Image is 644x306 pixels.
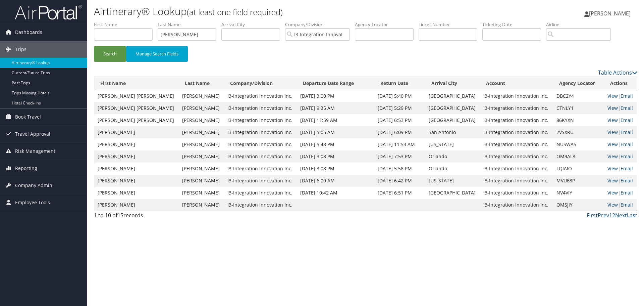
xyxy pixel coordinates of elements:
label: Ticket Number [419,21,482,28]
td: [PERSON_NAME] [PERSON_NAME] [94,90,179,102]
td: [DATE] 5:40 PM [374,90,425,102]
div: 1 to 10 of records [94,211,222,223]
td: [GEOGRAPHIC_DATA] [425,114,480,126]
th: Account: activate to sort column ascending [480,77,553,90]
h1: Airtinerary® Lookup [94,4,456,18]
a: Email [621,189,633,196]
td: | [604,90,637,102]
td: I3-Integration Innovation Inc. [480,126,553,138]
td: [DATE] 5:29 PM [374,102,425,114]
span: Employee Tools [15,194,50,211]
td: [PERSON_NAME] [94,138,179,150]
td: I3-Integration Innovation Inc. [480,163,553,175]
label: Arrival City [221,21,285,28]
td: [DATE] 7:53 PM [374,150,425,163]
td: NV4VIY [553,187,604,199]
td: I3-Integration Innovation Inc. [480,114,553,126]
td: CTNLY1 [553,102,604,114]
th: Agency Locator: activate to sort column ascending [553,77,604,90]
td: [PERSON_NAME] [94,199,179,211]
th: Return Date: activate to sort column ascending [374,77,425,90]
td: [PERSON_NAME] [179,163,224,175]
th: Departure Date Range: activate to sort column ascending [297,77,374,90]
th: Arrival City: activate to sort column ascending [425,77,480,90]
td: [GEOGRAPHIC_DATA] [425,102,480,114]
td: I3-Integration Innovation Inc. [224,175,297,187]
a: Email [621,202,633,208]
td: [PERSON_NAME] [PERSON_NAME] [94,114,179,126]
td: | [604,102,637,114]
td: I3-Integration Innovation Inc. [224,90,297,102]
td: I3-Integration Innovation Inc. [480,199,553,211]
label: First Name [94,21,158,28]
label: Company/Division [285,21,355,28]
td: I3-Integration Innovation Inc. [480,150,553,163]
td: I3-Integration Innovation Inc. [480,175,553,187]
a: View [607,153,618,160]
td: MVU68P [553,175,604,187]
td: San Antonio [425,126,480,138]
td: [PERSON_NAME] [179,187,224,199]
a: 1 [609,212,612,219]
span: Book Travel [15,108,41,125]
td: I3-Integration Innovation Inc. [480,90,553,102]
a: Prev [598,212,609,219]
a: View [607,129,618,135]
td: | [604,138,637,150]
a: View [607,93,618,99]
a: Email [621,93,633,99]
td: 2VSXRU [553,126,604,138]
td: [PERSON_NAME] [179,102,224,114]
a: [PERSON_NAME] [584,3,637,24]
a: Email [621,153,633,160]
td: [PERSON_NAME] [94,126,179,138]
a: Email [621,141,633,147]
td: [PERSON_NAME] [179,199,224,211]
span: 15 [117,212,123,219]
td: | [604,114,637,126]
td: [PERSON_NAME] [179,114,224,126]
td: | [604,150,637,163]
td: [PERSON_NAME] [179,175,224,187]
td: [DATE] 9:35 AM [297,102,374,114]
td: [DATE] 11:59 AM [297,114,374,126]
label: Ticketing Date [482,21,546,28]
td: OMSJIY [553,199,604,211]
a: Email [621,177,633,184]
td: [DATE] 3:08 PM [297,163,374,175]
span: Reporting [15,160,37,177]
td: [PERSON_NAME] [PERSON_NAME] [94,102,179,114]
td: [US_STATE] [425,138,480,150]
a: Email [621,105,633,111]
button: Search [94,46,126,62]
td: [DATE] 6:09 PM [374,126,425,138]
label: Agency Locator [355,21,419,28]
td: | [604,187,637,199]
td: I3-Integration Innovation Inc. [224,150,297,163]
td: Orlando [425,163,480,175]
td: [GEOGRAPHIC_DATA] [425,187,480,199]
label: Last Name [158,21,221,28]
td: I3-Integration Innovation Inc. [224,199,297,211]
a: View [607,165,618,172]
span: Company Admin [15,177,52,194]
a: Last [627,212,637,219]
td: I3-Integration Innovation Inc. [480,187,553,199]
a: Email [621,165,633,172]
td: I3-Integration Innovation Inc. [224,187,297,199]
td: I3-Integration Innovation Inc. [224,126,297,138]
td: [DATE] 10:42 AM [297,187,374,199]
td: [DATE] 5:48 PM [297,138,374,150]
td: [DATE] 3:00 PM [297,90,374,102]
td: 86KYXN [553,114,604,126]
td: [PERSON_NAME] [179,126,224,138]
img: airportal-logo.png [15,4,82,20]
a: View [607,189,618,196]
td: [PERSON_NAME] [94,163,179,175]
td: [PERSON_NAME] [179,150,224,163]
td: I3-Integration Innovation Inc. [224,114,297,126]
td: | [604,126,637,138]
td: [DATE] 6:53 PM [374,114,425,126]
td: | [604,199,637,211]
td: LQIAIO [553,163,604,175]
